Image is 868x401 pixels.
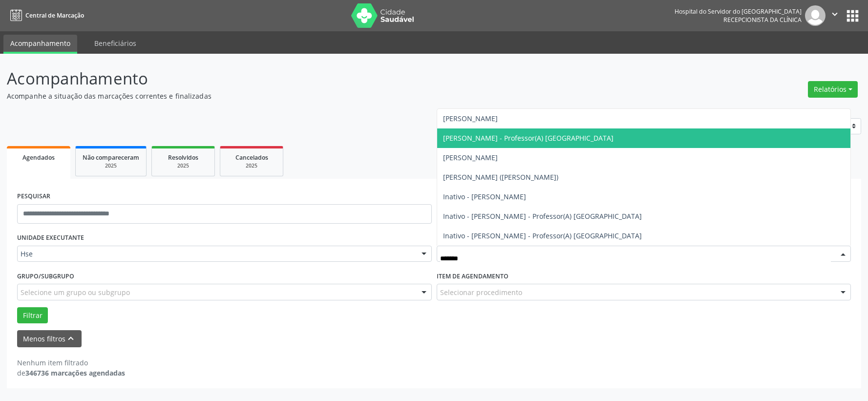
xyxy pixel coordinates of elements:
[829,9,840,20] i: 
[17,368,125,378] div: de
[675,7,802,16] div: Hospital do Servidor do [GEOGRAPHIC_DATA]
[227,162,276,169] div: 2025
[21,249,412,259] span: Hse
[443,231,642,240] span: Inativo - [PERSON_NAME] - Professor(A) [GEOGRAPHIC_DATA]
[723,16,802,24] span: Recepcionista da clínica
[83,162,139,169] div: 2025
[17,358,125,368] div: Nenhum item filtrado
[168,153,198,162] span: Resolvidos
[826,5,844,26] button: 
[159,162,208,169] div: 2025
[443,153,498,162] span: [PERSON_NAME]
[3,35,77,54] a: Acompanhamento
[25,368,125,378] strong: 346736 marcações agendadas
[17,231,84,246] label: UNIDADE EXECUTANTE
[21,287,130,297] span: Selecione um grupo ou subgrupo
[443,192,526,201] span: Inativo - [PERSON_NAME]
[25,11,84,20] span: Central de Marcação
[17,269,74,284] label: Grupo/Subgrupo
[437,269,508,284] label: Item de agendamento
[443,211,642,221] span: Inativo - [PERSON_NAME] - Professor(A) [GEOGRAPHIC_DATA]
[443,133,614,143] span: [PERSON_NAME] - Professor(A) [GEOGRAPHIC_DATA]
[235,153,268,162] span: Cancelados
[844,7,861,24] button: apps
[22,153,55,162] span: Agendados
[443,114,498,123] span: [PERSON_NAME]
[87,35,143,52] a: Beneficiários
[808,81,858,98] button: Relatórios
[17,307,48,324] button: Filtrar
[7,91,605,101] p: Acompanhe a situação das marcações correntes e finalizadas
[83,153,139,162] span: Não compareceram
[443,172,558,182] span: [PERSON_NAME] ([PERSON_NAME])
[440,287,522,297] span: Selecionar procedimento
[805,5,826,26] img: img
[17,330,82,347] button: Menos filtroskeyboard_arrow_up
[7,66,605,91] p: Acompanhamento
[7,7,84,23] a: Central de Marcação
[17,189,50,204] label: PESQUISAR
[65,333,76,344] i: keyboard_arrow_up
